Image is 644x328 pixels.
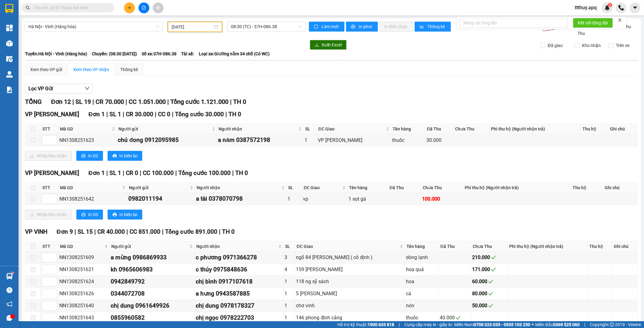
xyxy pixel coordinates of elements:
[284,266,294,273] div: 4
[318,126,385,132] span: ĐC Giao
[111,243,188,250] span: Người gửi
[296,302,404,309] div: chơ vinh
[284,314,294,322] div: 1
[460,18,568,28] input: Nhập số tổng đài
[571,183,603,193] th: Thu hộ
[155,111,156,118] span: |
[388,183,421,193] th: Đã Thu
[167,98,169,105] span: |
[51,98,71,105] span: Đơn 12
[359,23,373,30] span: In phơi
[406,290,437,297] div: cá
[59,302,109,309] div: NN1308251640
[59,266,109,273] div: NN1308251621
[440,314,470,322] div: 40.000
[406,266,437,273] div: hoa quả
[165,228,217,235] span: Tổng cước 891.000
[5,4,13,13] img: logo-vxr
[175,169,177,177] span: |
[94,228,96,235] span: |
[6,56,13,62] img: warehouse-icon
[472,290,506,297] div: 80.000
[120,66,138,73] div: Thống kê
[472,266,506,273] div: 171.000
[314,24,319,29] span: sync
[153,2,164,13] button: aim
[463,183,571,193] th: Phí thu hộ (Người nhận trả)
[405,241,439,252] th: Tên hàng
[73,66,109,73] div: Xem theo VP nhận
[92,50,137,57] span: Chuyến: (08:30 [DATE])
[287,183,302,193] th: SL
[76,151,103,161] button: printerIn DS
[348,183,388,193] th: Tên hàng
[142,50,177,57] span: Số xe: 37H-086.38
[573,18,613,28] button: Kết nối tổng đài
[88,169,105,177] span: Đơn 1
[196,194,285,203] div: a tài 0378070798
[406,314,437,322] div: thuốc
[472,302,506,309] div: 50.000
[172,23,213,30] input: 13/08/2025
[106,111,108,118] span: |
[392,136,424,144] div: thuốc
[296,243,399,250] span: ĐC Giao
[76,210,103,219] button: printerIn DS
[608,3,612,7] sup: 3
[588,241,612,252] th: Thu hộ
[472,253,506,261] div: 210.000
[197,184,280,191] span: Người nhận
[284,253,294,261] div: 3
[81,212,86,217] span: printer
[178,169,231,177] span: Tổng cước 100.000
[25,169,79,177] span: VP [PERSON_NAME]
[225,111,227,118] span: |
[139,2,149,13] button: file-add
[348,195,387,203] div: 1 sọt gà
[439,241,471,252] th: Đã Thu
[532,323,534,326] span: ⚪️
[78,228,93,235] span: SL 15
[111,253,194,262] div: a mừng 0986869933
[489,124,581,134] th: Phí thu hộ (Người nhận trả)
[172,111,173,118] span: |
[58,312,110,324] td: NN1308251643
[426,136,452,144] div: 30.000
[6,273,13,279] img: warehouse-icon
[58,252,110,264] td: NN1308251609
[632,5,638,11] span: caret-down
[196,313,282,322] div: chị ngọc 0978222703
[119,211,137,218] span: In biên lai
[609,3,611,7] span: 3
[6,40,13,47] img: warehouse-icon
[26,6,30,10] span: search
[235,169,248,177] span: TH 0
[603,183,637,193] th: Ghi chú
[156,6,160,10] span: aim
[579,42,603,49] span: Kho nhận
[111,277,194,286] div: 0942849792
[59,290,109,297] div: NN1308251626
[181,50,194,57] span: Tài xế:
[196,265,282,274] div: c thúy 0975848636
[111,265,194,274] div: kh 0965606983
[578,19,608,26] span: Kết nối tổng đài
[59,136,116,144] div: NN1308251623
[111,301,194,310] div: chị dung 0961649926
[97,228,125,235] span: CR 40.000
[119,152,137,159] span: In biên lai
[60,243,103,250] span: Mã GD
[124,2,135,13] button: plus
[126,111,153,118] span: CR 30.000
[570,4,602,11] span: ttthuy.apq
[421,183,463,193] th: Chưa Thu
[59,314,109,322] div: NN1308251643
[613,42,632,49] span: Trên xe
[231,22,302,31] span: 08:30 (TC) - 37H-086.38
[58,193,127,205] td: NN1308251642
[6,287,12,293] span: question-circle
[58,276,110,288] td: NN1308251624
[162,228,164,235] span: |
[60,184,121,191] span: Mã GD
[58,264,110,276] td: NN1308251621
